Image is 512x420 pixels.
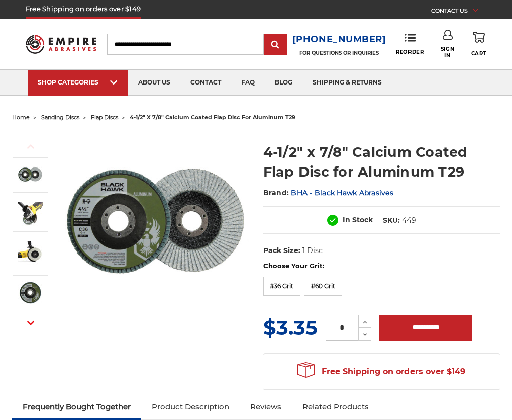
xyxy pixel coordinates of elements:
img: Black Hawk Abrasives Aluminum Flap Disc [18,280,43,305]
a: about us [128,70,180,96]
span: Free Shipping on orders over $149 [297,362,465,382]
img: Disc for grinding aluminum [18,202,43,227]
a: Related Products [292,396,379,418]
img: BHA 4-1/2 Inch Flap Disc for Aluminum [62,132,249,318]
button: Next [19,312,43,334]
a: blog [265,70,302,96]
a: home [12,114,30,121]
dt: Pack Size: [263,245,300,256]
a: contact [180,70,231,96]
img: Empire Abrasives [26,30,96,58]
span: Brand: [263,188,289,197]
img: BHA 4-1/2 Inch Flap Disc for Aluminum [18,162,43,188]
a: flap discs [91,114,118,121]
a: BHA - Black Hawk Abrasives [291,188,393,197]
span: $3.35 [263,315,318,340]
dd: 449 [402,215,416,226]
dd: 1 Disc [302,245,323,256]
span: Reorder [396,49,424,55]
label: Choose Your Grit: [263,261,500,271]
a: Cart [471,30,486,58]
a: CONTACT US [431,5,486,19]
span: In Stock [343,215,373,224]
p: FOR QUESTIONS OR INQUIRIES [292,50,386,56]
a: [PHONE_NUMBER] [292,32,386,47]
img: Angle grinder disc for sanding aluminum [18,241,43,266]
a: Reviews [240,396,292,418]
button: Previous [19,136,43,157]
span: Cart [471,50,486,57]
h1: 4-1/2" x 7/8" Calcium Coated Flap Disc for Aluminum T29 [263,142,500,182]
span: Sign In [437,46,458,59]
div: SHOP CATEGORIES [38,78,118,86]
a: faq [231,70,265,96]
span: 4-1/2" x 7/8" calcium coated flap disc for aluminum t29 [130,114,295,121]
a: shipping & returns [302,70,392,96]
a: Reorder [396,33,424,55]
a: sanding discs [41,114,79,121]
a: Frequently Bought Together [12,396,141,418]
a: Product Description [141,396,240,418]
dt: SKU: [383,215,400,226]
